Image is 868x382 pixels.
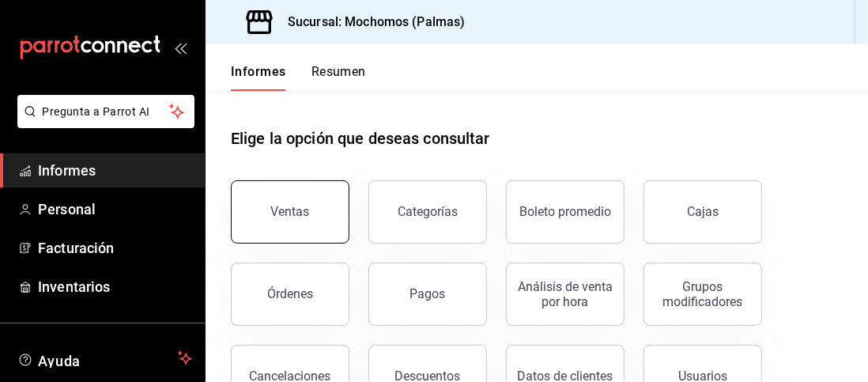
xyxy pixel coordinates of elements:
[38,278,110,295] font: Inventarios
[43,105,150,118] font: Pregunta a Parrot AI
[17,95,194,128] button: Pregunta a Parrot AI
[231,263,349,326] button: Órdenes
[368,180,487,244] button: Categorías
[643,180,762,244] button: Cajas
[643,263,762,326] button: Grupos modificadores
[267,286,313,301] font: Órdenes
[518,279,613,309] font: Análisis de venta por hora
[663,279,743,309] font: Grupos modificadores
[38,201,96,217] font: Personal
[231,64,286,79] font: Informes
[38,353,81,369] font: Ayuda
[38,240,114,256] font: Facturación
[410,286,446,301] font: Pagos
[231,129,490,148] font: Elige la opción que deseas consultar
[311,64,366,79] font: Resumen
[288,14,466,29] font: Sucursal: Mochomos (Palmas)
[398,204,458,219] font: Categorías
[506,263,625,326] button: Análisis de venta por hora
[11,115,194,131] a: Pregunta a Parrot AI
[687,204,719,219] font: Cajas
[368,263,487,326] button: Pagos
[506,180,625,244] button: Boleto promedio
[231,180,349,244] button: Ventas
[174,41,187,54] button: abrir_cajón_menú
[38,162,96,179] font: Informes
[271,204,310,219] font: Ventas
[231,63,366,91] div: pestañas de navegación
[519,204,611,219] font: Boleto promedio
